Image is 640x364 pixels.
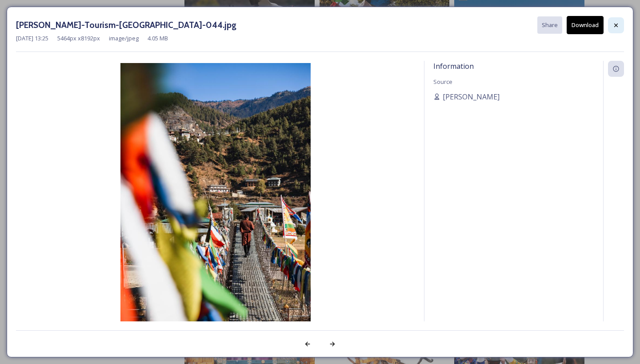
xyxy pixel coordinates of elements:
img: Ben-Richards-Tourism-Bhutan-044.jpg [16,63,415,347]
span: 5464 px x 8192 px [57,34,100,43]
button: Share [537,16,562,34]
span: [DATE] 13:25 [16,34,48,43]
span: 4.05 MB [148,34,168,43]
span: Source [433,78,452,86]
span: image/jpeg [109,34,139,43]
span: [PERSON_NAME] [443,91,500,102]
span: Information [433,61,474,71]
button: Download [567,16,604,34]
h3: [PERSON_NAME]-Tourism-[GEOGRAPHIC_DATA]-044.jpg [16,19,236,32]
